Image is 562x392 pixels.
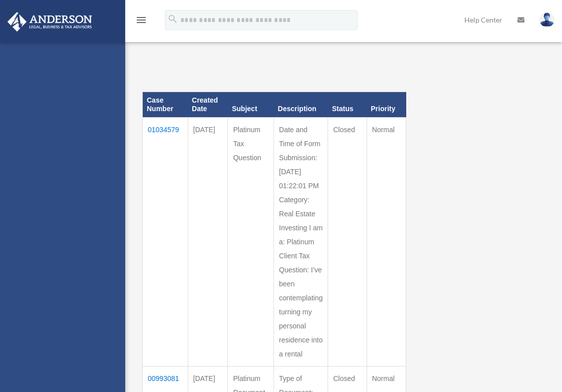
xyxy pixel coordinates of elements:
i: search [167,14,178,25]
a: menu [135,18,147,26]
td: Platinum Tax Question [228,117,274,366]
th: Created Date [188,92,228,118]
td: Date and Time of Form Submission: [DATE] 01:22:01 PM Category: Real Estate Investing I am a: Plat... [274,117,328,366]
img: User Pic [539,13,554,27]
img: Anderson Advisors Platinum Portal [5,12,95,32]
th: Description [274,92,328,118]
th: Status [328,92,367,118]
th: Subject [228,92,274,118]
td: Closed [328,117,367,366]
th: Priority [367,92,406,118]
td: [DATE] [188,117,228,366]
td: 01034579 [143,117,188,366]
th: Case Number [143,92,188,118]
td: Normal [367,117,406,366]
i: menu [135,14,147,26]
